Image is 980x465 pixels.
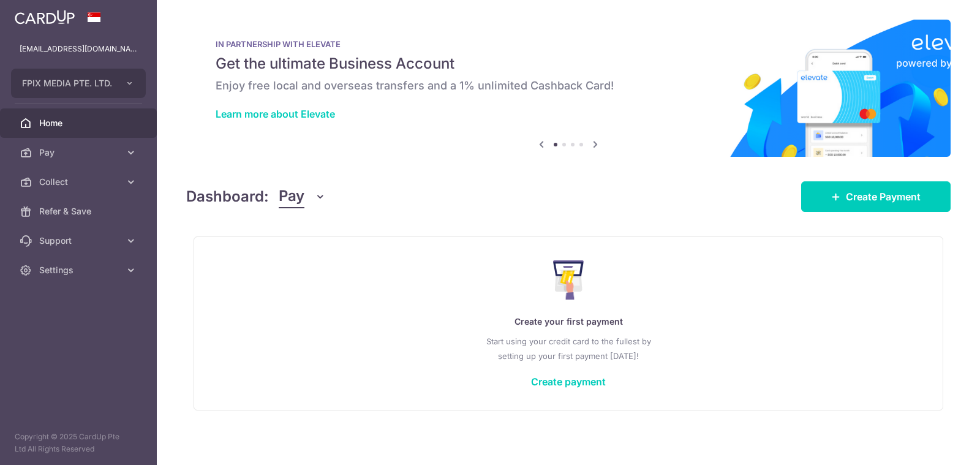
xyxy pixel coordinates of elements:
h4: Dashboard: [186,186,269,208]
span: Refer & Save [39,205,120,217]
button: FPIX MEDIA PTE. LTD. [11,69,146,98]
p: IN PARTNERSHIP WITH ELEVATE [216,39,921,49]
h6: Enjoy free local and overseas transfers and a 1% unlimited Cashback Card! [216,78,921,93]
p: Create your first payment [219,314,918,329]
button: Pay [279,185,326,208]
p: Start using your credit card to the fullest by setting up your first payment [DATE]! [219,334,918,363]
a: Learn more about Elevate [216,108,335,120]
p: [EMAIL_ADDRESS][DOMAIN_NAME] [20,43,137,55]
a: Create payment [531,376,606,388]
img: Renovation banner [186,20,951,157]
span: FPIX MEDIA PTE. LTD. [22,77,113,89]
span: Collect [39,176,120,188]
img: Make Payment [553,260,584,300]
span: Pay [279,185,304,208]
span: Create Payment [846,189,921,204]
a: Create Payment [801,181,951,212]
span: Home [39,117,120,129]
span: Settings [39,264,120,276]
img: CardUp [15,10,75,25]
span: Pay [39,146,120,159]
span: Support [39,235,120,247]
h5: Get the ultimate Business Account [216,54,921,74]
